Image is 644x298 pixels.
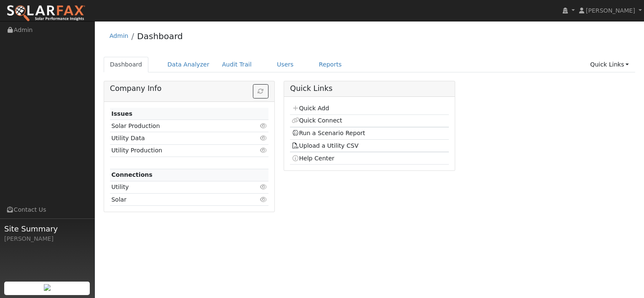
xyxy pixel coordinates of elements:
[292,117,342,124] a: Quick Connect
[271,57,300,72] a: Users
[292,142,359,149] a: Upload a Utility CSV
[44,284,51,291] img: retrieve
[4,223,90,234] span: Site Summary
[292,105,329,112] a: Quick Add
[110,32,129,39] a: Admin
[260,123,267,129] i: Click to view
[110,194,243,206] td: Solar
[110,120,243,132] td: Solar Production
[290,84,448,93] h5: Quick Links
[260,197,267,202] i: Click to view
[260,147,267,153] i: Click to view
[110,132,243,144] td: Utility Data
[137,31,183,41] a: Dashboard
[216,57,258,72] a: Audit Trail
[260,135,267,141] i: Click to view
[584,57,635,72] a: Quick Links
[313,57,348,72] a: Reports
[110,84,268,93] h5: Company Info
[110,144,243,157] td: Utility Production
[292,130,365,136] a: Run a Scenario Report
[6,5,86,22] img: SolarFax
[111,171,153,178] strong: Connections
[292,155,335,162] a: Help Center
[110,181,243,193] td: Utility
[586,7,635,14] span: [PERSON_NAME]
[260,184,267,190] i: Click to view
[111,110,132,117] strong: Issues
[4,234,90,243] div: [PERSON_NAME]
[161,57,216,72] a: Data Analyzer
[104,57,149,72] a: Dashboard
